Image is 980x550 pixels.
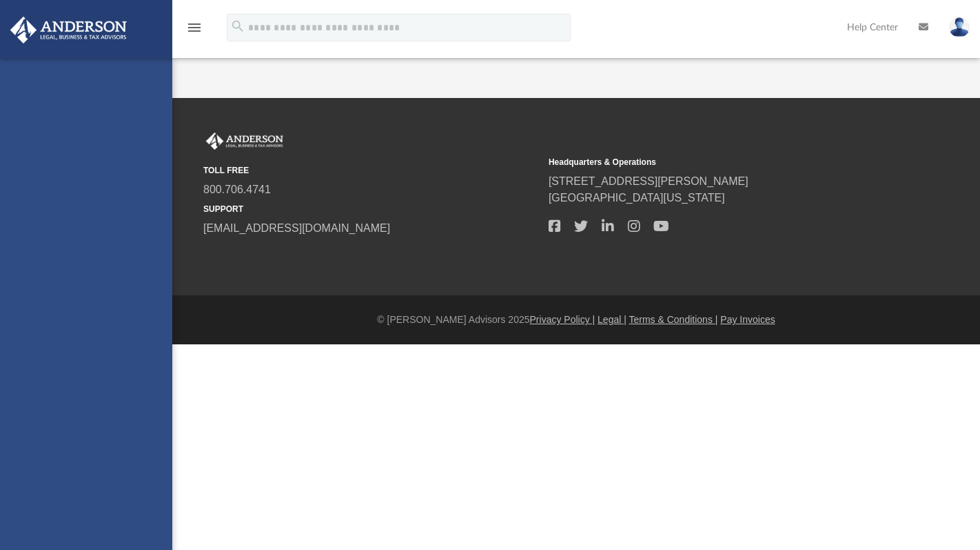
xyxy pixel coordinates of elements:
a: Terms & Conditions | [629,314,718,325]
a: Privacy Policy | [530,314,595,325]
small: TOLL FREE [203,164,539,177]
a: 800.706.4741 [203,184,271,195]
i: menu [186,19,203,36]
div: © [PERSON_NAME] Advisors 2025 [172,313,980,327]
img: User Pic [949,17,970,37]
img: Anderson Advisors Platinum Portal [203,132,286,150]
a: [GEOGRAPHIC_DATA][US_STATE] [549,192,725,204]
a: [EMAIL_ADDRESS][DOMAIN_NAME] [203,222,390,234]
i: search [230,19,245,34]
a: Pay Invoices [720,314,775,325]
img: Anderson Advisors Platinum Portal [6,17,131,43]
a: menu [186,26,203,36]
small: SUPPORT [203,203,539,215]
a: [STREET_ADDRESS][PERSON_NAME] [549,175,748,187]
small: Headquarters & Operations [549,156,884,168]
a: Legal | [598,314,626,325]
